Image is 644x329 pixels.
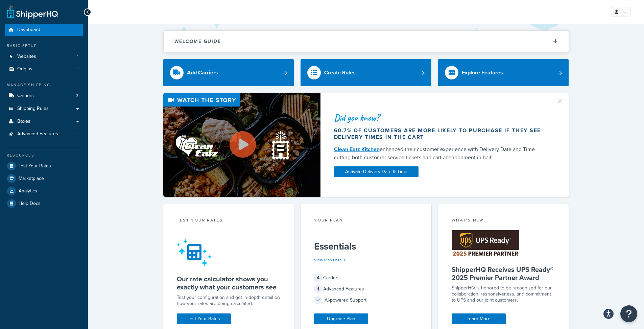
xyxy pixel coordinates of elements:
span: Origins [17,66,32,72]
div: Basic Setup [5,43,83,49]
h5: ShipperHQ Receives UPS Ready® 2025 Premier Partner Award [452,265,555,282]
div: Manage Shipping [5,82,83,88]
a: Analytics [5,185,83,197]
div: Advanced Features [314,284,418,294]
button: Welcome Guide [164,31,569,52]
div: Explore Features [462,68,503,77]
a: Dashboard [5,24,83,36]
div: Carriers [314,273,418,283]
a: View Plan Details [314,257,345,263]
a: Help Docs [5,197,83,210]
div: Your Plan [314,217,418,225]
a: Carriers3 [5,90,83,102]
span: Advanced Features [17,131,58,137]
li: Origins [5,63,83,75]
a: Shipping Rules [5,102,83,115]
a: Marketplace [5,172,83,185]
div: AI-powered Support [314,296,418,305]
div: What's New [452,217,555,225]
button: Open Resource Center [620,305,637,322]
a: Create Rules [301,59,431,86]
li: Websites [5,50,83,63]
a: Advanced Features1 [5,128,83,140]
div: Add Carriers [187,68,218,77]
li: Carriers [5,90,83,102]
h5: Our rate calculator shows you exactly what your customers see [177,275,281,291]
div: Test your configuration and get in-depth detail on how your rates are being calculated. [177,295,281,307]
div: Create Rules [324,68,356,77]
a: Test Your Rates [5,160,83,172]
span: 1 [77,131,78,137]
a: Activate Delivery Date & Time [334,166,419,177]
span: Help Docs [19,201,41,207]
span: Websites [17,54,36,60]
a: Websites1 [5,50,83,63]
a: Add Carriers [163,59,294,86]
span: 3 [76,93,78,99]
span: Shipping Rules [17,106,49,112]
a: Test Your Rates [177,313,231,324]
a: Upgrade Plan [314,313,368,324]
span: Test Your Rates [19,163,51,169]
span: Dashboard [17,27,40,33]
a: Origins1 [5,63,83,75]
a: Learn More [452,313,506,324]
div: Test your rates [177,217,281,225]
span: Carriers [17,93,34,99]
span: Analytics [19,188,37,194]
div: Resources [5,152,83,158]
div: 60.7% of customers are more likely to purchase if they see delivery times in the cart [334,127,548,141]
li: Advanced Features [5,128,83,140]
a: Clean Eatz Kitchen [334,145,380,153]
span: 1 [77,54,78,60]
a: Boxes [5,115,83,128]
h5: Essentials [314,241,418,252]
a: Explore Features [438,59,569,86]
p: ShipperHQ is honored to be recognized for our collaboration, responsiveness, and commitment to UP... [452,285,555,303]
span: 1 [314,285,322,293]
span: Marketplace [19,176,44,182]
span: 4 [314,274,322,282]
span: 1 [77,66,78,72]
div: Did you know? [334,113,548,122]
img: Video thumbnail [163,93,320,197]
h2: Welcome Guide [174,39,221,44]
span: Boxes [17,119,30,124]
div: enhanced their customer experience with Delivery Date and Time — cutting both customer service ti... [334,145,548,162]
